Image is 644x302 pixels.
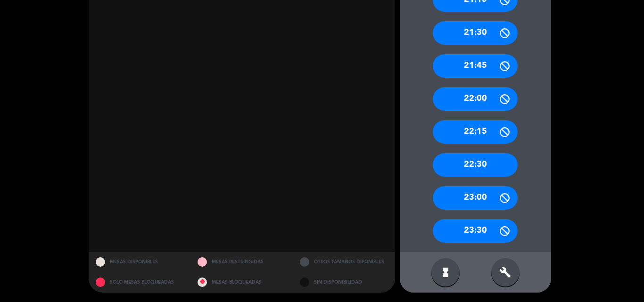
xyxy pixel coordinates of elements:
div: MESAS RESTRINGIDAS [190,252,293,272]
div: MESAS DISPONIBLES [89,252,191,272]
div: 22:15 [433,120,518,144]
div: 21:30 [433,21,518,45]
div: SIN DISPONIBILIDAD [293,272,395,293]
div: OTROS TAMAÑOS DIPONIBLES [293,252,395,272]
div: 21:45 [433,54,518,78]
div: 23:30 [433,219,518,243]
div: 22:30 [433,153,518,177]
div: 22:00 [433,87,518,111]
div: SOLO MESAS BLOQUEADAS [89,272,191,293]
div: MESAS BLOQUEADAS [190,272,293,293]
i: hourglass_full [440,267,451,278]
i: build [500,267,511,278]
div: 23:00 [433,186,518,210]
